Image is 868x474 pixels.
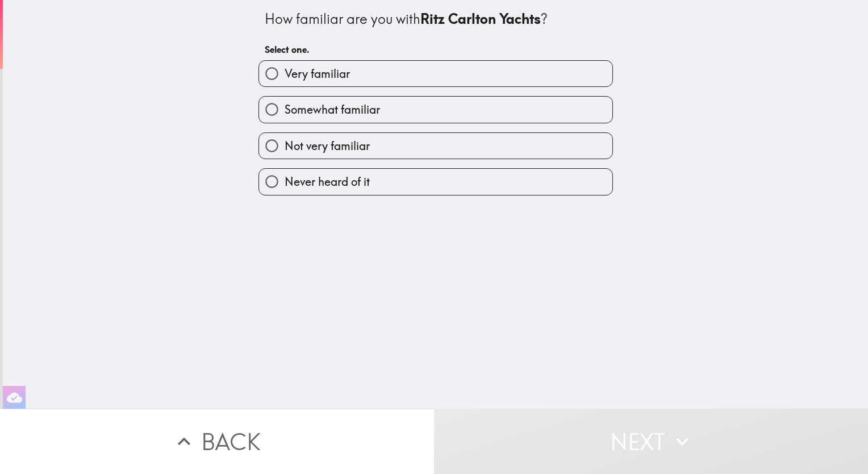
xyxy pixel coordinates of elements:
[259,133,612,159] button: Not very familiar
[265,10,607,29] div: How familiar are you with ?
[285,138,370,154] span: Not very familiar
[285,174,370,190] span: Never heard of it
[265,43,607,56] h6: Select one.
[259,61,612,86] button: Very familiar
[259,169,612,194] button: Never heard of it
[259,97,612,122] button: Somewhat familiar
[285,66,350,82] span: Very familiar
[434,409,868,474] button: Next
[285,102,380,118] span: Somewhat familiar
[420,10,541,27] b: Ritz Carlton Yachts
